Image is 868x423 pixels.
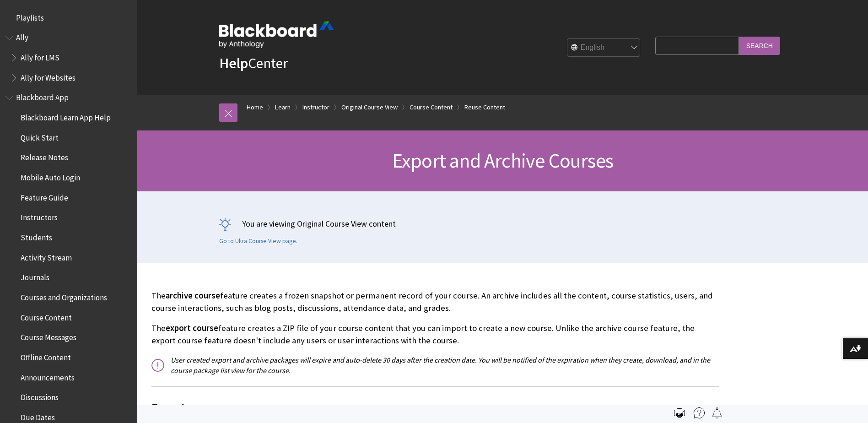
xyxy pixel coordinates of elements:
span: Mobile Auto Login [21,170,80,182]
span: Ally for Websites [21,70,75,82]
span: archive course [166,290,220,301]
a: Go to Ultra Course View page. [219,237,297,245]
span: Due Dates [21,410,55,422]
nav: Book outline for Playlists [5,10,132,26]
img: Print [674,407,685,418]
a: Instructor [302,102,329,113]
p: The feature creates a ZIP file of your course content that you can import to create a new course.... [151,322,719,346]
strong: Help [219,54,248,72]
span: Students [21,230,52,242]
p: The feature creates a frozen snapshot or permanent record of your course. An archive includes all... [151,290,719,314]
span: Blackboard App [16,90,69,103]
input: Search [739,37,780,54]
span: Announcements [21,370,75,382]
span: export course [166,323,218,333]
a: HelpCenter [219,54,288,72]
a: Learn [275,102,291,113]
span: Quick Start [21,130,59,142]
a: Original Course View [341,102,398,113]
a: Home [247,102,263,113]
span: Course Messages [21,330,76,342]
a: Course Content [410,102,453,113]
span: Release Notes [21,150,68,163]
span: Journals [21,270,49,282]
span: Course Content [21,310,72,322]
span: Instructors [21,210,58,222]
select: Site Language Selector [567,39,641,57]
span: Discussions [21,390,59,402]
span: Playlists [16,10,44,22]
p: User created export and archive packages will expire and auto-delete 30 days after the creation d... [151,355,719,375]
p: You are viewing Original Course View content [219,218,787,229]
span: Export and Archive Courses [392,148,613,173]
a: Reuse Content [464,102,505,113]
span: Feature Guide [21,190,68,202]
span: Blackboard Learn App Help [21,110,111,122]
span: Ally [16,30,28,43]
span: Activity Stream [21,250,72,262]
span: Ally for LMS [21,50,59,62]
img: Blackboard by Anthology [219,22,334,48]
span: Courses and Organizations [21,290,107,302]
img: Follow this page [712,407,722,418]
span: Export a course [151,398,719,417]
nav: Book outline for Anthology Ally Help [5,30,132,86]
span: Offline Content [21,350,71,362]
img: More help [694,407,705,418]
